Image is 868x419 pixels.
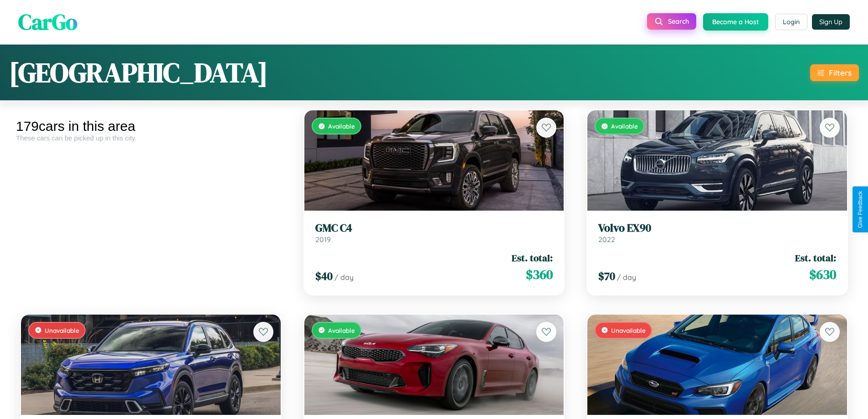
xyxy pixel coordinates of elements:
[857,191,863,228] div: Give Feedback
[598,269,615,284] span: $ 70
[775,14,807,30] button: Login
[668,17,689,26] span: Search
[611,326,646,334] span: Unavailable
[334,273,354,282] span: / day
[611,122,638,130] span: Available
[810,64,859,81] button: Filters
[812,14,850,30] button: Sign Up
[45,326,79,334] span: Unavailable
[703,13,768,31] button: Become a Host
[809,265,836,284] span: $ 630
[328,122,355,130] span: Available
[647,13,696,30] button: Search
[16,119,286,134] div: 179 cars in this area
[18,7,77,37] span: CarGo
[512,251,553,264] span: Est. total:
[315,269,333,284] span: $ 40
[829,68,852,78] div: Filters
[16,134,286,142] div: These cars can be picked up in this city.
[315,222,553,244] a: GMC C42019
[315,222,553,235] h3: GMC C4
[598,235,615,244] span: 2022
[795,251,836,264] span: Est. total:
[328,326,355,334] span: Available
[315,235,331,244] span: 2019
[526,265,553,284] span: $ 360
[598,222,836,244] a: Volvo EX902022
[617,273,636,282] span: / day
[9,54,268,91] h1: [GEOGRAPHIC_DATA]
[598,222,836,235] h3: Volvo EX90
